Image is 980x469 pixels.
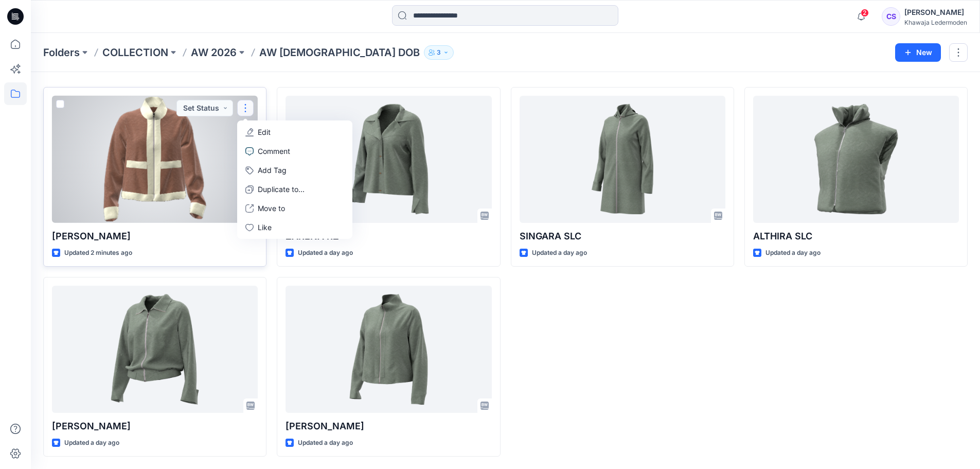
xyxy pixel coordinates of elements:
a: LORAYA RZ [52,286,258,413]
p: Comment [258,146,290,157]
button: 3 [424,45,454,60]
div: [PERSON_NAME] [904,6,967,19]
a: COLLECTION [102,45,168,60]
a: Folders [43,45,80,60]
a: LIZ RZ [52,96,258,223]
p: 3 [437,47,441,58]
p: Updated 2 minutes ago [64,248,132,258]
p: Updated a day ago [765,248,821,258]
div: CS [882,7,900,26]
p: Updated a day ago [298,248,353,258]
p: [PERSON_NAME] [52,229,258,244]
p: ZARENA RZ [286,229,491,244]
p: Move to [258,203,285,214]
p: Updated a day ago [532,248,587,258]
a: LIZ RZ [286,286,491,413]
a: AW 2026 [191,45,237,60]
div: Khawaja Ledermoden [904,19,967,26]
p: [PERSON_NAME] [52,419,258,433]
p: Duplicate to... [258,184,305,195]
p: AW [DEMOGRAPHIC_DATA] DOB [259,45,420,60]
p: SINGARA SLC [520,229,725,244]
button: Add Tag [239,161,350,180]
p: [PERSON_NAME] [286,419,491,433]
a: Edit [239,123,350,142]
span: 2 [861,9,869,17]
a: ALTHIRA SLC [753,96,959,223]
p: ALTHIRA SLC [753,229,959,244]
button: New [895,43,941,62]
p: Edit [258,127,271,137]
a: ZARENA RZ [286,96,491,223]
p: Updated a day ago [64,438,119,448]
p: Like [258,222,272,233]
p: Updated a day ago [298,438,353,448]
a: SINGARA SLC [520,96,725,223]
